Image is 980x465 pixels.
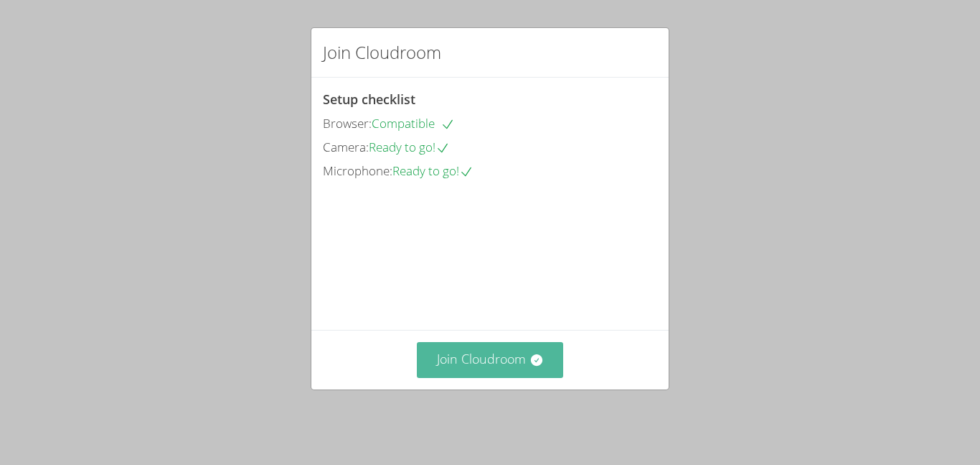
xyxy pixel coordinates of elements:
span: Browser: [323,115,372,132]
span: Compatible [372,115,455,132]
span: Setup checklist [323,91,415,108]
button: Join Cloudroom [417,342,564,377]
span: Microphone: [323,162,392,179]
span: Camera: [323,139,369,155]
h2: Join Cloudroom [323,40,441,65]
span: Ready to go! [392,162,473,179]
span: Ready to go! [369,139,450,155]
